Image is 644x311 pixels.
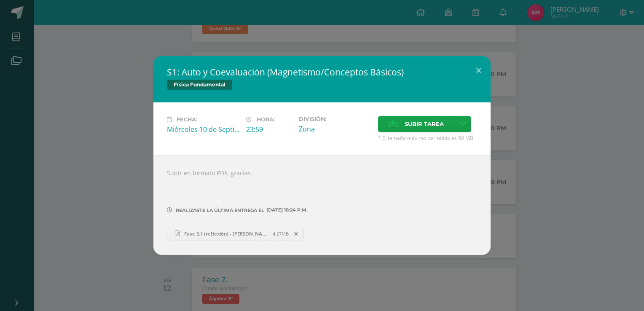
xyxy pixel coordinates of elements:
h2: S1: Auto y Coevaluación (Magnetismo/Conceptos Básicos) [167,66,477,78]
span: Física Fundamental [167,80,232,90]
span: Fecha: [177,116,197,123]
span: 4.27MB [273,231,289,237]
span: Hora: [257,116,275,123]
span: Realizaste la última entrega el [176,207,264,213]
span: * El tamaño máximo permitido es 50 MB [378,134,477,142]
span: Fase 3.1 (reflexión) - [PERSON_NAME].pdf [180,231,273,237]
button: Close (Esc) [467,56,491,85]
label: División: [299,116,371,122]
span: [DATE] 18:24 p.m. [264,210,308,210]
span: Remover entrega [289,229,303,239]
div: 23:59 [246,125,292,134]
div: Zona [299,124,371,134]
div: Miércoles 10 de Septiembre [167,125,239,134]
span: Subir tarea [405,116,444,132]
div: Subir en formato PDF, gracias. [153,155,491,255]
a: Fase 3.1 (reflexión) - [PERSON_NAME].pdf 4.27MB [167,227,304,241]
